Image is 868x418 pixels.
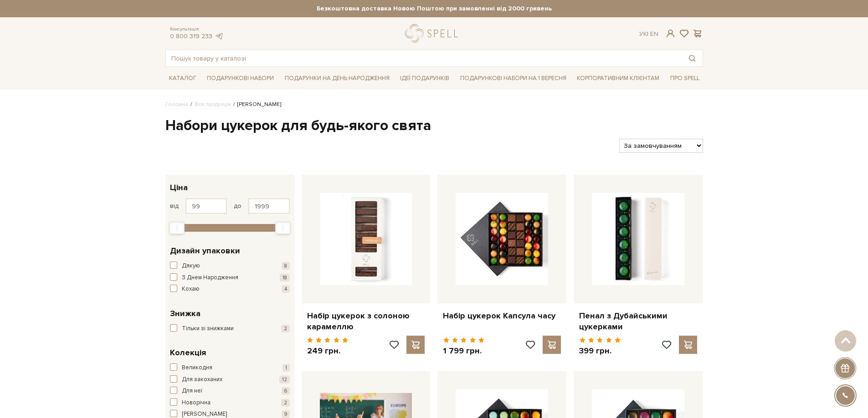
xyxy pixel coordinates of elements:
span: Тільки зі знижками [182,324,234,333]
button: Для неї 6 [170,387,290,396]
button: Кохаю 4 [170,285,290,294]
input: Ціна [248,198,290,214]
span: від [170,202,179,210]
h1: Набори цукерок для будь-якого свята [165,116,703,136]
a: Подарункові набори [203,71,277,86]
span: 8 [282,262,290,270]
span: Знижка [170,307,200,320]
button: З Днем Народження 18 [170,273,290,282]
span: 2 [281,325,290,332]
span: до [234,202,241,210]
a: logo [405,24,462,43]
span: 12 [279,376,290,383]
span: Для неї [182,387,202,396]
span: 2 [281,399,290,407]
a: Корпоративним клієнтам [573,71,663,86]
button: Для закоханих 12 [170,375,290,384]
a: Ідеї подарунків [396,71,453,86]
span: 1 [282,364,290,372]
p: 399 грн. [579,346,621,356]
a: Головна [165,101,188,108]
button: Новорічна 2 [170,398,290,408]
a: 0 800 319 233 [170,32,212,40]
input: Ціна [185,198,227,214]
button: Тільки зі знижками 2 [170,324,290,333]
a: Вся продукція [195,101,231,108]
a: Подарункові набори на 1 Вересня [457,71,570,86]
button: Дякую 8 [170,262,290,271]
span: Ціна [170,181,188,194]
span: 18 [280,274,290,282]
span: 9 [282,410,290,418]
span: Колекція [170,347,206,359]
div: Min [169,222,185,234]
p: 249 грн. [307,346,349,356]
span: Дякую [182,262,200,271]
span: 6 [282,387,290,395]
a: Подарунки на День народження [281,71,393,86]
span: | [647,30,648,38]
span: Новорічна [182,398,211,408]
a: telegram [215,32,224,40]
a: En [650,30,658,38]
a: Про Spell [667,71,703,86]
strong: Безкоштовна доставка Новою Поштою при замовленні від 2000 гривень [165,5,703,13]
div: Ук [639,30,658,38]
span: Дизайн упаковки [170,245,240,257]
span: З Днем Народження [182,273,238,282]
span: Для закоханих [182,375,222,384]
li: [PERSON_NAME] [231,101,281,109]
div: Max [275,222,291,234]
input: Пошук товару у каталозі [166,50,682,66]
span: Кохаю [182,285,200,294]
span: Консультація: [170,26,224,32]
a: Каталог [165,71,200,86]
button: Пошук товару у каталозі [682,50,703,66]
button: Великодня 1 [170,363,290,373]
a: Набір цукерок Капсула часу [443,311,561,321]
a: Набір цукерок з солоною карамеллю [307,311,425,332]
span: Великодня [182,363,212,373]
a: Пенал з Дубайськими цукерками [579,311,697,332]
p: 1 799 грн. [443,346,484,356]
span: 4 [282,285,290,293]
